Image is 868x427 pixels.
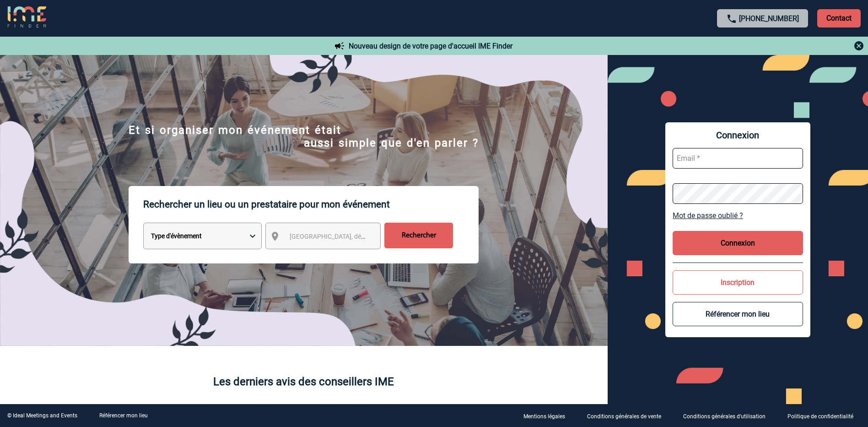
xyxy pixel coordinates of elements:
a: Référencer mon lieu [99,412,148,419]
button: Inscription [673,270,803,295]
div: © Ideal Meetings and Events [7,412,77,419]
a: Conditions générales d'utilisation [676,411,780,420]
img: call-24-px.png [726,13,737,24]
span: Connexion [673,130,803,141]
a: Politique de confidentialité [780,411,868,420]
input: Rechercher [384,223,453,248]
p: Conditions générales d'utilisation [683,413,766,420]
a: [PHONE_NUMBER] [739,14,799,23]
button: Connexion [673,231,803,255]
p: Contact [817,9,861,27]
button: Référencer mon lieu [673,302,803,326]
a: Mot de passe oublié ? [673,211,803,220]
span: [GEOGRAPHIC_DATA], département, région... [290,233,417,240]
p: Politique de confidentialité [787,413,853,420]
a: Mentions légales [516,411,580,420]
p: Conditions générales de vente [587,413,661,420]
a: Conditions générales de vente [580,411,676,420]
p: Rechercher un lieu ou un prestataire pour mon événement [143,186,479,223]
input: Email * [673,148,803,169]
p: Mentions légales [523,413,565,420]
